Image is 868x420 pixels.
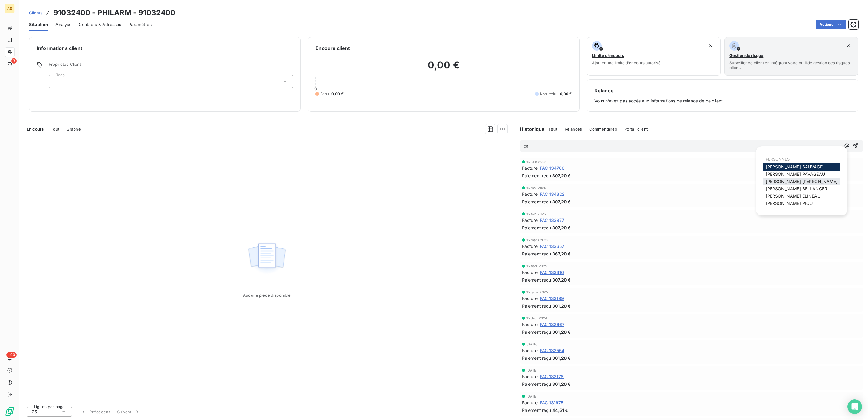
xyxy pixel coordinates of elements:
[522,277,551,283] span: Paiement reçu
[522,251,551,257] span: Paiement reçu
[67,127,81,132] span: Graphe
[522,172,551,179] span: Paiement reçu
[729,53,763,58] span: Gestion du risque
[522,165,539,171] span: Facture :
[522,373,539,380] span: Facture :
[54,79,59,84] input: Ajouter une valeur
[540,399,564,406] span: FAC 131975
[522,381,551,387] span: Paiement reçu
[552,198,571,205] span: 307,20 €
[724,37,858,76] button: Gestion du risqueSurveiller ce client en intégrant votre outil de gestion des risques client.
[49,62,293,70] span: Propriétés Client
[29,22,48,28] span: Situation
[526,160,547,164] span: 15 juin 2025
[816,20,846,29] button: Actions
[552,303,571,309] span: 301,20 €
[522,295,539,302] span: Facture :
[524,143,528,148] span: @
[552,172,571,179] span: 307,20 €
[128,22,152,28] span: Paramètres
[522,243,539,249] span: Facture :
[526,186,547,190] span: 15 mai 2025
[540,347,564,354] span: FAC 132554
[248,240,286,277] img: Empty state
[540,243,564,249] span: FAC 133657
[314,86,317,91] span: 0
[594,87,851,104] div: Vous n’avez pas accès aux informations de relance de ce client.
[77,405,113,418] button: Précédent
[766,172,825,177] span: [PERSON_NAME] PAVAGEAU
[37,45,293,52] h6: Informations client
[552,251,571,257] span: 367,20 €
[29,10,42,15] span: Clients
[766,164,823,169] span: [PERSON_NAME] SAUVAGE
[526,290,548,294] span: 15 janv. 2025
[540,269,564,275] span: FAC 133316
[552,381,571,387] span: 301,20 €
[515,125,545,133] h6: Historique
[526,316,547,320] span: 15 déc. 2024
[331,91,344,97] span: 0,00 €
[522,407,551,413] span: Paiement reçu
[522,269,539,275] span: Facture :
[315,59,572,77] h2: 0,00 €
[552,355,571,361] span: 301,20 €
[522,191,539,197] span: Facture :
[766,186,827,191] span: [PERSON_NAME] BELLANGER
[526,264,547,268] span: 15 févr. 2025
[522,217,539,223] span: Facture :
[552,407,568,413] span: 44,51 €
[847,399,862,414] div: Open Intercom Messenger
[522,329,551,335] span: Paiement reçu
[766,179,838,184] span: [PERSON_NAME] [PERSON_NAME]
[729,60,853,70] span: Surveiller ce client en intégrant votre outil de gestion des risques client.
[540,321,565,328] span: FAC 132667
[540,217,564,223] span: FAC 133977
[587,37,721,76] button: Limite d’encoursAjouter une limite d’encours autorisé
[5,407,15,416] img: Logo LeanPay
[540,165,565,171] span: FAC 134766
[552,225,571,231] span: 307,20 €
[624,127,648,132] span: Portail client
[592,53,624,58] span: Limite d’encours
[113,405,144,418] button: Suivant
[522,198,551,205] span: Paiement reçu
[594,87,851,94] h6: Relance
[540,91,557,97] span: Non-échu
[32,409,37,415] span: 25
[592,60,661,65] span: Ajouter une limite d’encours autorisé
[540,295,564,302] span: FAC 133199
[560,91,572,97] span: 0,00 €
[522,355,551,361] span: Paiement reçu
[552,329,571,335] span: 301,20 €
[27,127,44,132] span: En cours
[548,127,557,132] span: Tout
[29,10,42,16] a: Clients
[526,212,546,216] span: 15 avr. 2025
[766,201,813,206] span: [PERSON_NAME] PIOU
[522,321,539,328] span: Facture :
[766,193,820,198] span: [PERSON_NAME] ELINEAU
[315,45,350,52] h6: Encours client
[53,7,175,18] h3: 91032400 - PHILARM - 91032400
[540,373,564,380] span: FAC 132178
[5,4,15,13] div: AE
[243,293,291,298] span: Aucune pièce disponible
[522,399,539,406] span: Facture :
[565,127,582,132] span: Relances
[522,303,551,309] span: Paiement reçu
[79,22,121,28] span: Contacts & Adresses
[589,127,617,132] span: Commentaires
[526,342,538,346] span: [DATE]
[11,58,17,64] span: 3
[526,395,538,398] span: [DATE]
[552,277,571,283] span: 307,20 €
[526,238,549,242] span: 15 mars 2025
[320,91,329,97] span: Échu
[6,352,17,358] span: +99
[766,157,790,162] span: PERSONNES
[51,127,59,132] span: Tout
[522,347,539,354] span: Facture :
[526,368,538,372] span: [DATE]
[522,225,551,231] span: Paiement reçu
